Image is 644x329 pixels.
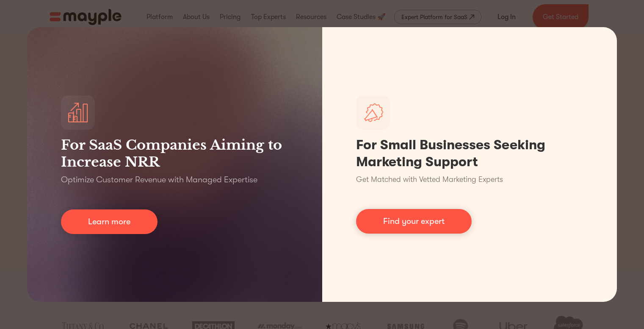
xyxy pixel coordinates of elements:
a: Learn more [61,209,158,234]
h3: For SaaS Companies Aiming to Increase NRR [61,137,288,170]
a: Find your expert [356,209,472,234]
h1: For Small Businesses Seeking Marketing Support [356,137,583,170]
p: Get Matched with Vetted Marketing Experts [356,174,503,185]
p: Optimize Customer Revenue with Managed Expertise [61,174,257,186]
